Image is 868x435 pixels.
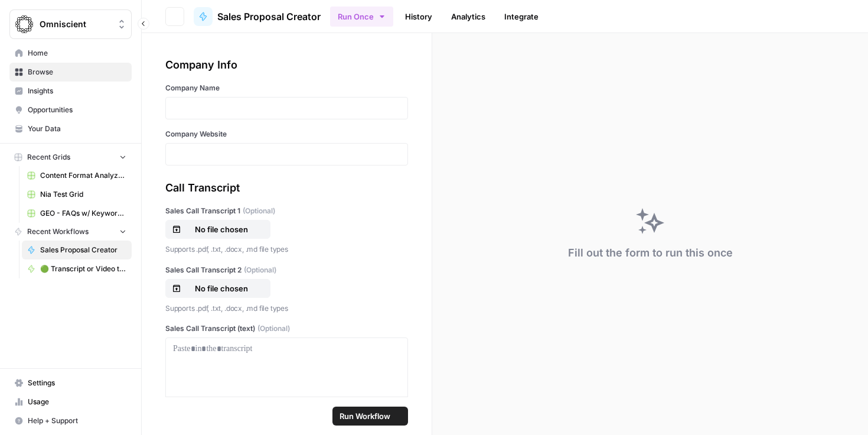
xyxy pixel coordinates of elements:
[22,241,132,259] a: Sales Proposal Creator
[22,166,132,185] a: Content Format Analyzer Grid
[165,279,270,298] button: No file chosen
[28,124,126,134] span: Your Data
[28,105,126,115] span: Opportunities
[9,100,132,119] a: Opportunities
[9,392,132,411] a: Usage
[184,283,259,294] p: No file chosen
[165,206,408,216] label: Sales Call Transcript 1
[40,189,126,200] span: Nia Test Grid
[330,7,393,27] button: Run Once
[9,374,132,392] a: Settings
[40,264,126,274] span: 🟢 Transcript or Video to LinkedIn Posts
[165,220,270,239] button: No file chosen
[9,44,132,63] a: Home
[28,378,126,388] span: Settings
[22,204,132,223] a: GEO - FAQs w/ Keywords Grid
[9,63,132,82] a: Browse
[28,397,126,407] span: Usage
[165,57,408,73] div: Company Info
[217,9,321,24] span: Sales Proposal Creator
[40,208,126,219] span: GEO - FAQs w/ Keywords Grid
[22,185,132,204] a: Nia Test Grid
[9,223,132,241] button: Recent Workflows
[165,83,408,93] label: Company Name
[165,129,408,139] label: Company Website
[165,180,408,196] div: Call Transcript
[165,303,408,314] p: Supports .pdf, .txt, .docx, .md file types
[9,82,132,100] a: Insights
[9,411,132,430] button: Help + Support
[40,245,126,255] span: Sales Proposal Creator
[9,119,132,138] a: Your Data
[9,9,132,39] button: Workspace: Omniscient
[497,7,546,26] a: Integrate
[28,415,126,426] span: Help + Support
[398,7,439,26] a: History
[568,245,733,261] div: Fill out the form to run this once
[9,148,132,166] button: Recent Grids
[340,410,390,422] span: Run Workflow
[28,48,126,59] span: Home
[165,265,408,275] label: Sales Call Transcript 2
[28,67,126,77] span: Browse
[332,407,408,426] button: Run Workflow
[194,7,321,26] a: Sales Proposal Creator
[28,86,126,96] span: Insights
[22,259,132,278] a: 🟢 Transcript or Video to LinkedIn Posts
[165,244,408,255] p: Supports .pdf, .txt, .docx, .md file types
[40,170,126,181] span: Content Format Analyzer Grid
[257,323,290,334] span: (Optional)
[244,265,276,275] span: (Optional)
[27,152,70,163] span: Recent Grids
[184,223,259,235] p: No file chosen
[40,18,111,30] span: Omniscient
[243,206,275,216] span: (Optional)
[14,14,35,35] img: Omniscient Logo
[165,323,408,334] label: Sales Call Transcript (text)
[27,226,89,237] span: Recent Workflows
[444,7,492,26] a: Analytics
